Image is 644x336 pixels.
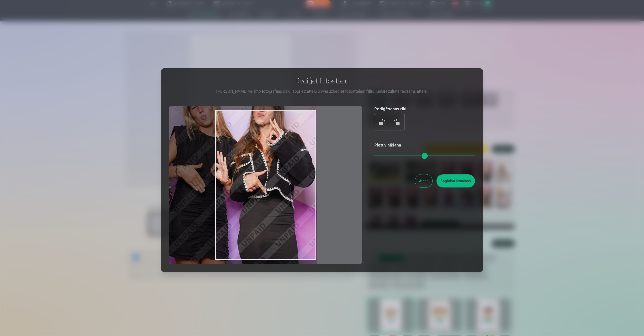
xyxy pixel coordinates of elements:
[436,174,475,187] button: Saglabāt izmaiņas
[374,142,475,148] h5: Pietuvināšana
[374,106,475,112] h5: Rediģēšanas rīki
[169,76,475,85] h3: Rediģēt fotoattēlu
[169,88,475,94] div: [PERSON_NAME] vēlamo fotogrāfijas daļu, apgriez attēlu un/vai uzlieciet fotoattēlam filtru. Galar...
[415,174,432,187] button: Atcelt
